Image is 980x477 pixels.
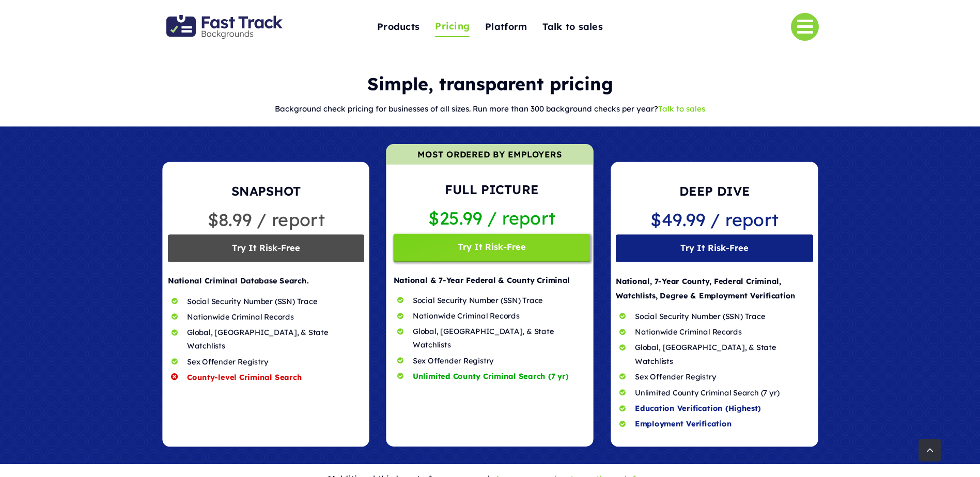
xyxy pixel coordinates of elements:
img: Fast Track Backgrounds Logo [166,15,283,39]
a: Talk to sales [542,16,603,38]
a: Talk to sales [658,104,705,114]
nav: One Page [325,1,655,53]
b: imple, transparent pricing [379,73,613,95]
a: Fast Track Backgrounds Logo [166,14,283,25]
strong: S [367,73,379,95]
span: Pricing [435,19,470,35]
span: Background check pricing for businesses of all sizes. Run more than 300 background checks per year? [275,104,658,114]
a: Platform [485,16,527,38]
span: Products [377,19,419,35]
a: Pricing [435,17,470,38]
span: Talk to sales [542,19,603,35]
span: Platform [485,19,527,35]
a: Link to # [791,13,819,41]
